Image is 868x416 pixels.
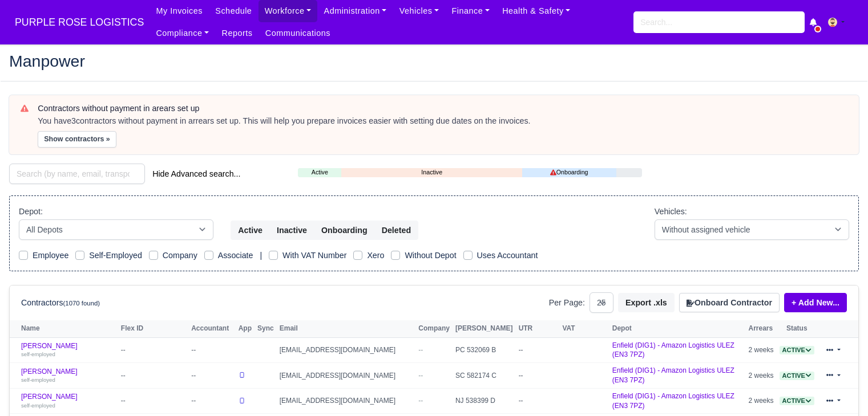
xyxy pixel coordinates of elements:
td: 2 weeks [746,388,777,414]
h6: Contractors [21,298,100,308]
th: VAT [559,320,609,337]
span: -- [418,372,423,380]
input: Search... [633,11,805,33]
th: Name [10,320,118,337]
small: self-employed [21,351,55,357]
input: Search (by name, email, transporter id) ... [9,164,145,184]
th: Depot [609,320,746,337]
small: (1070 found) [63,300,100,307]
button: Deleted [374,221,418,240]
a: Enfield (DIG1) - Amazon Logistics ULEZ (EN3 7PZ) [612,366,734,384]
div: + Add New... [780,293,847,312]
td: -- [188,363,236,389]
a: Enfield (DIG1) - Amazon Logistics ULEZ (EN3 7PZ) [612,341,734,359]
th: UTR [516,320,560,337]
button: Export .xls [618,293,675,312]
a: Communications [259,22,337,44]
a: [PERSON_NAME] self-employed [21,393,115,409]
span: Active [780,397,814,405]
button: Inactive [269,221,314,240]
label: Xero [367,249,384,262]
label: Without Depot [405,249,456,262]
span: -- [418,397,423,405]
label: With VAT Number [282,249,346,262]
th: [PERSON_NAME] [453,320,516,337]
th: Arrears [746,320,777,337]
a: [PERSON_NAME] self-employed [21,342,115,358]
td: -- [118,388,188,414]
a: [PERSON_NAME] self-employed [21,368,115,384]
a: Inactive [341,168,522,177]
td: -- [188,388,236,414]
a: Onboarding [522,168,616,177]
th: Sync [255,320,277,337]
td: -- [118,337,188,363]
label: Per Page: [549,296,585,309]
span: PURPLE ROSE LOGISTICS [9,11,150,34]
th: Company [415,320,453,337]
td: -- [516,337,560,363]
span: | [260,251,262,260]
label: Uses Accountant [477,249,538,262]
td: -- [118,363,188,389]
td: [EMAIL_ADDRESS][DOMAIN_NAME] [277,337,416,363]
a: Active [780,397,814,405]
td: NJ 538399 D [453,388,516,414]
label: Depot: [19,205,43,218]
a: Active [298,168,341,177]
td: 2 weeks [746,337,777,363]
label: Self-Employed [89,249,142,262]
td: [EMAIL_ADDRESS][DOMAIN_NAME] [277,388,416,414]
a: PURPLE ROSE LOGISTICS [9,11,150,34]
th: Email [277,320,416,337]
a: Active [780,372,814,380]
strong: 3 [71,116,76,125]
th: Flex ID [118,320,188,337]
label: Vehicles: [655,205,687,218]
small: self-employed [21,402,55,409]
button: Onboard Contractor [679,293,780,312]
span: -- [418,346,423,354]
td: PC 532069 B [453,337,516,363]
a: Reports [215,22,259,44]
button: Active [231,221,270,240]
label: Associate [218,249,253,262]
button: Hide Advanced search... [145,164,248,183]
a: Enfield (DIG1) - Amazon Logistics ULEZ (EN3 7PZ) [612,392,734,410]
td: SC 582174 C [453,363,516,389]
td: -- [188,337,236,363]
label: Employee [33,249,68,262]
div: Manpower [1,44,867,81]
td: -- [516,363,560,389]
th: App [236,320,255,337]
label: Company [163,249,197,262]
a: Compliance [150,22,215,44]
h6: Contractors without payment in arears set up [38,104,847,113]
div: You have contractors without payment in arrears set up. This will help you prepare invoices easie... [38,116,847,127]
span: Active [780,372,814,380]
button: Onboarding [314,221,375,240]
span: Active [780,346,814,354]
h2: Manpower [9,53,859,69]
button: Show contractors » [38,131,116,148]
a: + Add New... [784,293,847,312]
th: Accountant [188,320,236,337]
th: Status [777,320,817,337]
a: Active [780,346,814,354]
td: 2 weeks [746,363,777,389]
td: -- [516,388,560,414]
small: self-employed [21,377,55,383]
td: [EMAIL_ADDRESS][DOMAIN_NAME] [277,363,416,389]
